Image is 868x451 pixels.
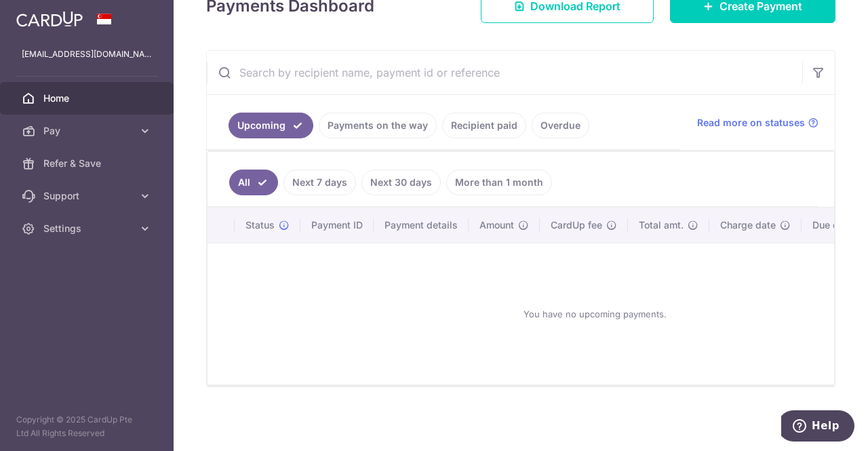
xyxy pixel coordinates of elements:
span: Amount [479,218,514,232]
span: Charge date [720,218,776,232]
span: Home [43,92,133,105]
a: All [229,170,278,195]
p: [EMAIL_ADDRESS][DOMAIN_NAME] [22,47,152,61]
span: Settings [43,222,133,235]
a: Overdue [532,113,589,138]
span: CardUp fee [551,218,602,232]
a: Upcoming [229,113,313,138]
iframe: Opens a widget where you can find more information [781,410,854,444]
input: Search by recipient name, payment id or reference [207,51,802,94]
span: Status [245,218,275,232]
a: Payments on the way [319,113,437,138]
span: Pay [43,124,133,138]
a: Next 30 days [361,170,441,195]
a: More than 1 month [446,170,552,195]
a: Next 7 days [283,170,356,195]
span: Support [43,189,133,203]
img: CardUp [16,11,83,27]
a: Read more on statuses [697,116,818,130]
span: Refer & Save [43,157,133,170]
span: Read more on statuses [697,116,805,130]
a: Recipient paid [442,113,526,138]
th: Payment ID [300,208,374,243]
th: Payment details [374,208,469,243]
span: Due date [812,218,853,232]
span: Total amt. [639,218,684,232]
